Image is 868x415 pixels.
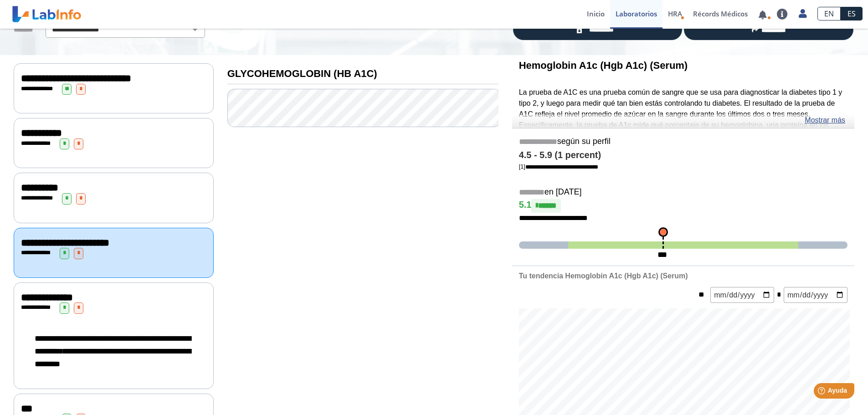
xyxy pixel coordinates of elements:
b: Hemoglobin A1c (Hgb A1c) (Serum) [519,60,688,71]
span: HRA [668,9,682,18]
input: mm/dd/yyyy [784,287,847,303]
a: ES [841,7,863,20]
h5: en [DATE] [519,187,847,198]
a: [1] [519,163,598,170]
h5: según su perfil [519,137,847,147]
a: EN [817,7,841,20]
iframe: Help widget launcher [787,379,858,405]
h4: 4.5 - 5.9 (1 percent) [519,150,847,161]
h4: 5.1 [519,199,847,213]
b: GLYCOHEMOGLOBIN (HB A1C) [227,68,377,79]
p: La prueba de A1C es una prueba común de sangre que se usa para diagnosticar la diabetes tipo 1 y ... [519,87,847,163]
input: mm/dd/yyyy [710,287,774,303]
b: Tu tendencia Hemoglobin A1c (Hgb A1c) (Serum) [519,272,688,280]
a: Mostrar más [805,115,845,126]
